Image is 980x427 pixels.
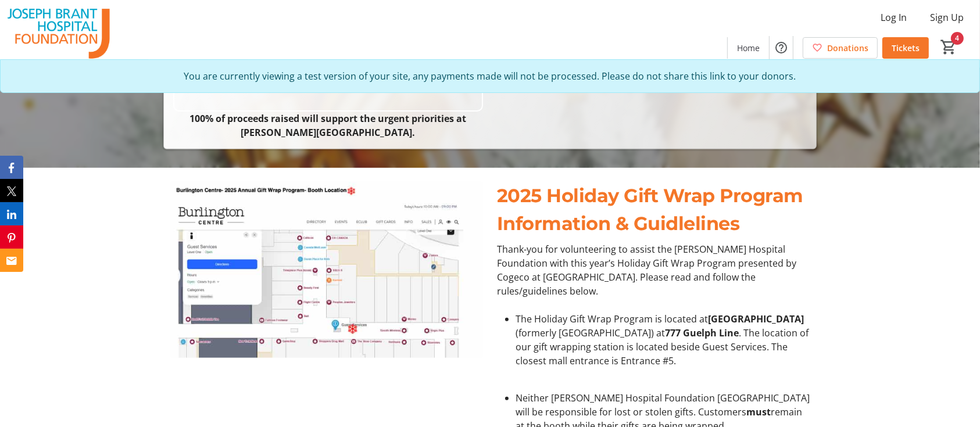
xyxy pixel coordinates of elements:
[497,182,810,238] p: 2025 Holiday Gift Wrap Program Information & Guidlelines
[665,326,739,339] strong: 777 Guelph Line
[921,8,973,27] button: Sign Up
[938,37,959,58] button: Cart
[803,37,878,59] a: Donations
[881,10,907,24] span: Log In
[930,10,964,24] span: Sign Up
[728,37,769,59] a: Home
[892,42,920,54] span: Tickets
[871,8,916,27] button: Log In
[708,313,804,325] strong: [GEOGRAPHIC_DATA]
[497,242,810,298] p: Thank-you for volunteering to assist the [PERSON_NAME] Hospital Foundation with this year’s Holid...
[827,42,868,54] span: Donations
[746,406,771,418] strong: must
[770,36,793,59] button: Help
[882,37,929,59] a: Tickets
[170,182,483,358] img: undefined
[241,126,415,139] strong: [PERSON_NAME][GEOGRAPHIC_DATA].
[189,112,466,125] strong: 100% of proceeds raised will support the urgent priorities at
[737,42,760,54] span: Home
[7,5,110,63] img: The Joseph Brant Hospital Foundation's Logo
[516,312,810,368] li: The Holiday Gift Wrap Program is located at (formerly [GEOGRAPHIC_DATA]) at . The location of our...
